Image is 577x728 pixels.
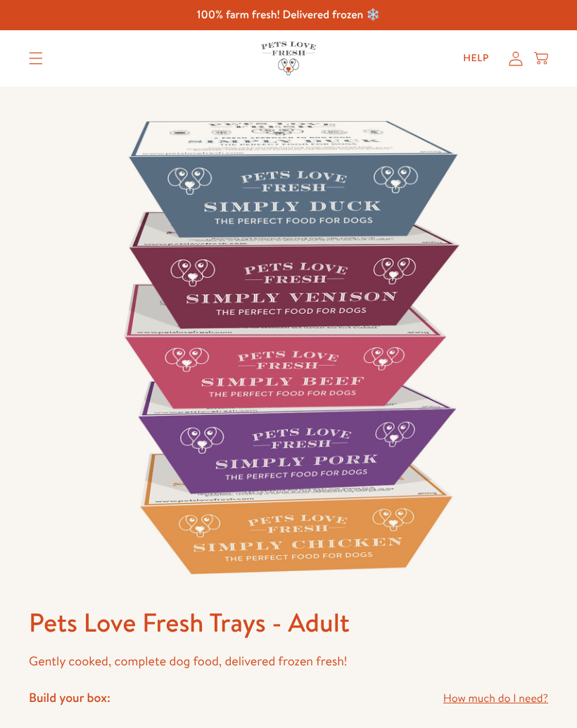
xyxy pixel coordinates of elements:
p: Gently cooked, complete dog food, delivered frozen fresh! [29,651,548,672]
h4: Build your box: [29,689,110,705]
a: Help [452,44,500,72]
img: Pets Love Fresh [261,41,316,75]
summary: Translation missing: en.sections.header.menu [18,41,54,76]
h1: Pets Love Fresh Trays - Adult [29,606,548,639]
img: Pets Love Fresh Trays - Adult [29,87,548,606]
a: How much do I need? [443,689,548,708]
iframe: Gorgias live chat messenger [507,662,563,714]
